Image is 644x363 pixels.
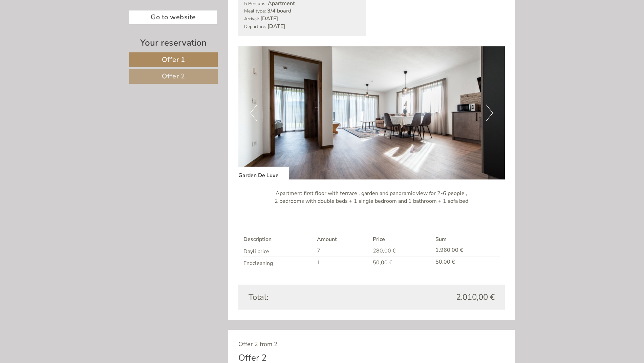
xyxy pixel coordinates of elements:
td: 1 [314,257,370,269]
div: Your reservation [129,37,218,49]
b: [DATE] [267,23,285,30]
td: 7 [314,245,370,257]
span: Offer 2 from 2 [238,340,278,348]
a: Go to website [129,10,218,25]
span: 2.010,00 € [456,291,495,303]
b: [DATE] [260,15,278,22]
th: Description [243,234,314,245]
p: Apartment first floor with terrace , garden and panoramic view for 2-6 people , 2 bedrooms with d... [238,190,505,205]
td: 1.960,00 € [433,245,500,257]
th: Amount [314,234,370,245]
small: Meal type: [244,8,266,14]
b: 3/4 board [267,7,291,15]
th: Sum [433,234,500,245]
img: image [238,46,505,179]
span: 50,00 € [373,259,392,266]
div: Total: [243,291,372,303]
div: Garden De Luxe [238,167,289,179]
span: 280,00 € [373,247,396,255]
span: Offer 1 [162,55,185,64]
td: Dayli price [243,245,314,257]
td: Endcleaning [243,257,314,269]
td: 50,00 € [433,257,500,269]
small: 5 Persons: [244,0,266,7]
button: Previous [250,104,257,121]
small: Arrival: [244,16,259,22]
span: Offer 2 [162,72,185,81]
button: Next [486,104,493,121]
th: Price [370,234,433,245]
small: Departure: [244,23,266,30]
